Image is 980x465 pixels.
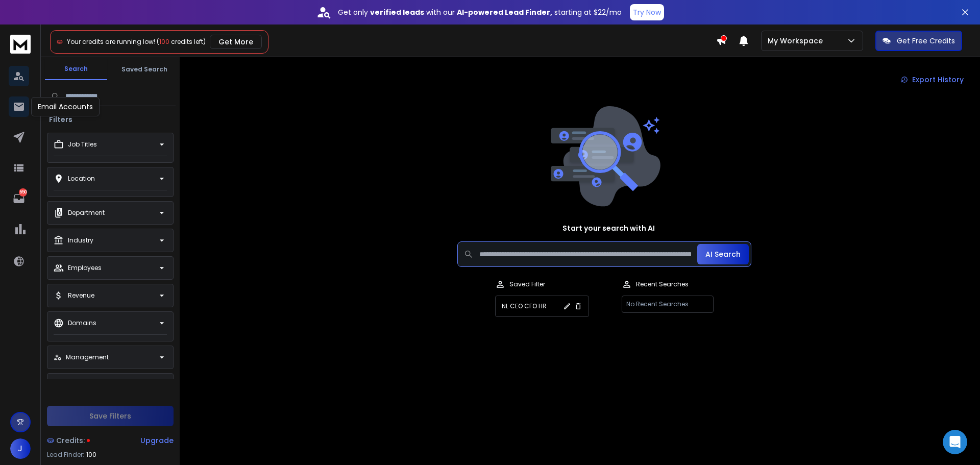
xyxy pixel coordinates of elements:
[159,37,169,46] span: 100
[897,36,955,46] p: Get Free Credits
[113,59,176,80] button: Saved Search
[943,430,967,454] iframe: Intercom live chat
[8,109,167,341] div: Hey [PERSON_NAME], thanks for reaching out.You can reach out to upto 50k active leads in a month ...
[562,223,655,233] h1: Start your search with AI
[68,236,93,244] p: Industry
[8,85,196,109] div: Lakshita says…
[633,7,661,17] p: Try Now
[179,4,198,22] div: Close
[44,88,101,95] b: [PERSON_NAME]
[457,7,552,17] strong: AI-powered Lead Finder,
[9,188,29,209] a: 550
[47,430,174,451] a: Credits:Upgrade
[31,97,100,116] div: Email Accounts
[19,188,27,197] p: 550
[45,59,107,80] button: Search
[29,6,45,22] img: Profile image for Box
[16,51,159,71] div: The team will be back 🕒
[697,244,749,264] button: AI Search
[68,209,105,217] p: Department
[370,7,424,17] strong: verified leads
[68,291,94,300] p: Revenue
[67,37,155,46] span: Your credits are running low!
[10,438,31,459] button: J
[32,334,40,342] button: Gif picker
[630,4,664,20] button: Try Now
[175,330,191,347] button: Send a message…
[768,36,827,46] p: My Workspace
[31,87,41,97] img: Profile image for Lakshita
[44,87,174,96] div: joined the conversation
[7,4,26,23] button: go back
[636,280,689,288] p: Recent Searches
[68,175,95,183] p: Location
[45,114,77,125] h3: Filters
[157,37,206,46] span: ( credits left)
[66,353,109,361] p: Management
[56,435,85,446] span: Credits:
[875,31,962,51] button: Get Free Credits
[622,296,714,313] p: No Recent Searches
[160,4,179,23] button: Home
[16,115,159,135] div: Hey [PERSON_NAME], thanks for reaching out.
[47,451,84,459] p: Lead Finder:
[68,264,102,272] p: Employees
[10,35,31,54] img: logo
[893,69,972,90] a: Export History
[16,26,156,44] b: [PERSON_NAME][EMAIL_ADDRESS][DOMAIN_NAME]
[68,140,97,149] p: Job Titles
[50,13,127,23] p: The team can also help
[68,319,96,327] p: Domains
[50,5,64,13] h1: Box
[548,106,660,207] img: image
[9,313,195,330] textarea: Message…
[16,140,159,170] div: You can reach out to upto 50k active leads in a month under your plan as of now:
[140,435,174,446] div: Upgrade
[16,255,159,335] div: I can see that you have exhausted the credits under your plan, for this we have the option to pur...
[495,296,589,317] button: NL CEO CFO HR
[509,280,545,288] p: Saved Filter
[210,35,262,49] button: Get More
[86,451,96,459] span: 100
[25,61,61,69] b: In 1 hour
[502,302,547,310] p: NL CEO CFO HR
[16,334,24,342] button: Emoji picker
[8,109,196,364] div: Lakshita says…
[48,334,57,342] button: Upload attachment
[338,7,622,17] p: Get only with our starting at $22/mo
